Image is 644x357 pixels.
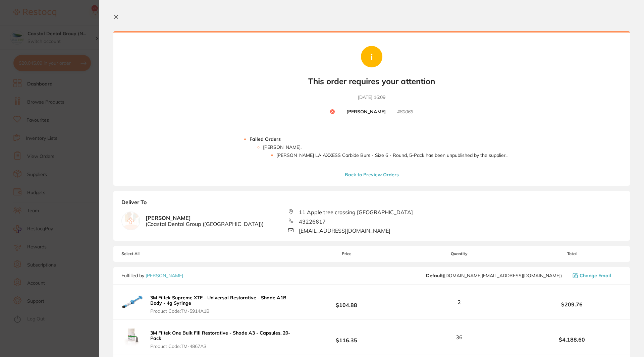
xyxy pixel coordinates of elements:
span: 36 [456,334,463,340]
span: Product Code: TM-5914A1B [150,308,294,314]
span: 43226617 [299,219,326,225]
button: Change Email [571,273,622,279]
b: [PERSON_NAME] [146,215,264,227]
small: # 80069 [397,109,413,115]
button: 3M Filtek Supreme XTE - Universal Restorative - Shade A1B Body - 4g Syringe Product Code:TM-5914A1B [148,295,297,314]
span: [EMAIL_ADDRESS][DOMAIN_NAME] [299,228,390,234]
time: [DATE] 16:09 [358,94,385,101]
span: Quantity [397,251,522,256]
p: Fulfilled by [121,273,183,278]
img: OHczMnNzcQ [121,326,143,348]
span: 11 Apple tree crossing [GEOGRAPHIC_DATA] [299,209,413,215]
b: Deliver To [121,199,622,209]
b: Default [426,273,443,279]
strong: Failed Orders [250,136,281,142]
span: Product Code: TM-4867A3 [150,344,294,349]
span: ( Coastal Dental Group ([GEOGRAPHIC_DATA]) ) [146,221,264,227]
span: Price [297,251,396,256]
span: Total [522,251,622,256]
b: $4,188.60 [522,337,622,343]
button: 3M Filtek One Bulk Fill Restorative - Shade A3 - Capsules, 20-Pack Product Code:TM-4867A3 [148,330,297,349]
b: $116.35 [297,331,396,344]
b: $104.88 [297,296,396,308]
b: This order requires your attention [308,76,435,86]
span: Select All [121,251,189,256]
b: $209.76 [522,301,622,307]
img: empty.jpg [122,212,140,230]
a: [PERSON_NAME] [146,273,183,279]
span: Change Email [580,273,611,278]
b: 3M Filtek One Bulk Fill Restorative - Shade A3 - Capsules, 20-Pack [150,330,290,341]
span: 2 [458,299,461,305]
img: aTNlNHQ2NA [121,291,143,313]
b: [PERSON_NAME] [346,109,386,115]
b: 3M Filtek Supreme XTE - Universal Restorative - Shade A1B Body - 4g Syringe [150,295,286,306]
li: [PERSON_NAME] LA AXXESS Carbide Burs - Size 6 - Round, 5-Pack has been unpublished by the supplie... [276,153,507,158]
span: customer.care@henryschein.com.au [426,273,562,278]
li: [PERSON_NAME] . [263,144,507,158]
button: Back to Preview Orders [343,172,401,178]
